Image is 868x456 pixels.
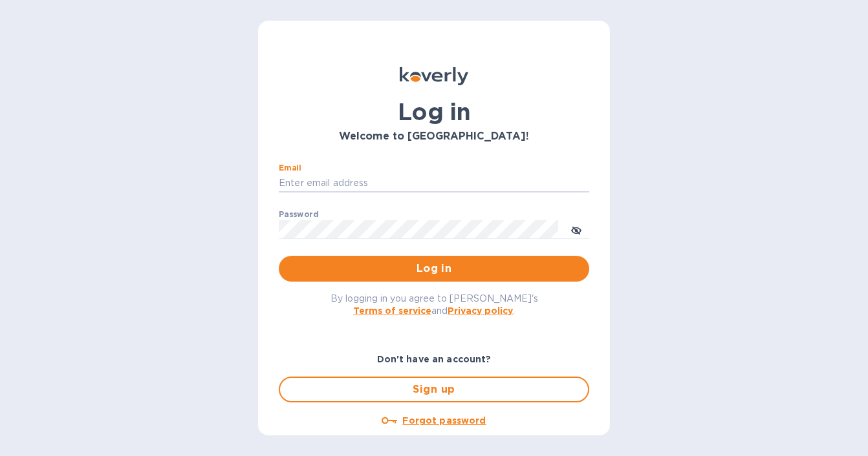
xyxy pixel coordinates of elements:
h3: Welcome to [GEOGRAPHIC_DATA]! [279,130,589,143]
label: Password [279,211,318,218]
button: toggle password visibility [563,216,589,242]
button: Log in [279,256,589,282]
span: Sign up [290,382,578,397]
button: Sign up [279,377,589,402]
h1: Log in [279,98,589,125]
b: Don't have an account? [377,354,492,364]
img: Koverly [400,67,468,85]
span: Log in [289,261,579,276]
label: Email [279,164,301,172]
a: Privacy policy [448,306,513,316]
input: Enter email address [279,174,589,193]
u: Forgot password [402,415,486,426]
span: By logging in you agree to [PERSON_NAME]'s and . [331,293,538,316]
a: Terms of service [353,306,431,316]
